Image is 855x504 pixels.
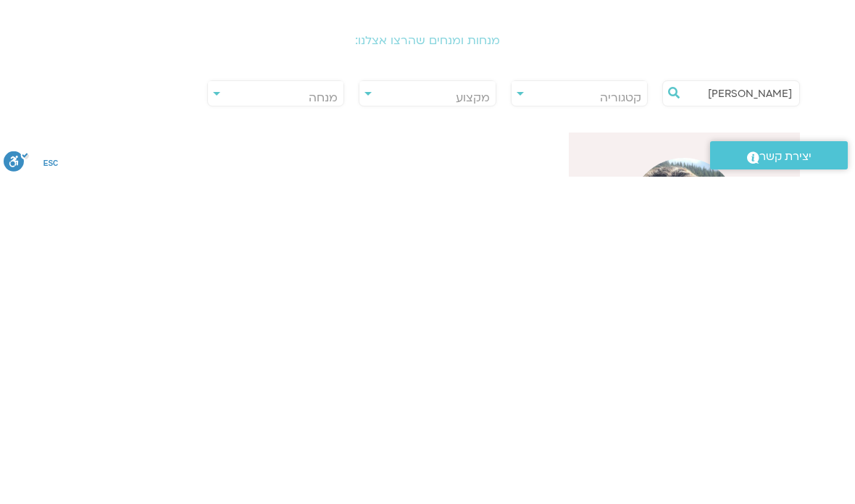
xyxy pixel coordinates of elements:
span: מנחה [309,417,338,433]
h2: מנחות ומנחים שהרצו אצלנו: [22,361,833,374]
span: יצירת קשר [759,474,812,494]
a: ההקלטות שלי [520,7,607,35]
p: אנו עושים כל מאמץ להביא לך את בכירי ובכירות המנחים בארץ. בכל תחום ותחום אנו מחפשים את המרצים , אנ... [185,264,670,303]
a: לוח שידורים [618,7,708,35]
a: לוח שידורים [618,49,708,77]
span: קטגוריה [600,417,641,433]
a: תמכו בנו [265,7,325,35]
a: תמכו בנו [265,49,325,77]
a: ההקלטות שלי [520,49,607,77]
a: עזרה [335,7,391,35]
a: יצירת קשר [710,469,848,497]
a: קורסים ופעילות [402,7,509,35]
a: עזרה [335,49,391,77]
h2: מנחים ומנחות בתודעה בריאה [22,83,833,122]
span: מקצוע [456,417,490,433]
input: חיפוש [685,408,792,433]
a: קורסים ופעילות [402,49,509,77]
img: תודעה בריאה [767,31,831,53]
